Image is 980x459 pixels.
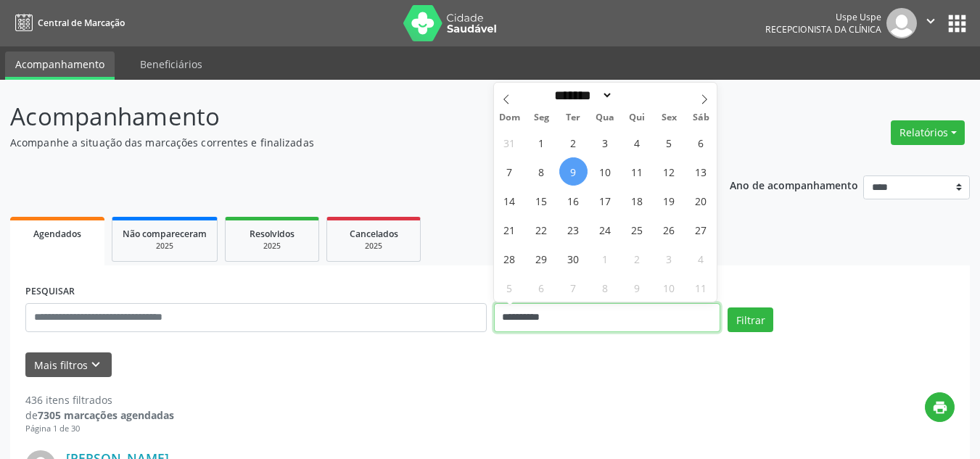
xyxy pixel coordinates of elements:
[728,307,773,332] button: Filtrar
[495,157,524,186] span: Setembro 7, 2025
[923,13,939,29] i: 
[25,423,174,435] div: Página 1 de 30
[655,157,683,186] span: Setembro 12, 2025
[25,408,174,423] div: de
[655,215,683,244] span: Setembro 26, 2025
[623,157,651,186] span: Setembro 11, 2025
[589,113,621,123] span: Qua
[350,228,398,240] span: Cancelados
[130,51,213,77] a: Beneficiários
[559,273,588,302] span: Outubro 7, 2025
[655,186,683,215] span: Setembro 19, 2025
[25,352,112,378] button: Mais filtroskeyboard_arrow_down
[621,113,653,123] span: Qui
[495,128,524,157] span: Agosto 31, 2025
[38,17,125,29] span: Central de Marcação
[559,157,588,186] span: Setembro 9, 2025
[687,128,715,157] span: Setembro 6, 2025
[591,215,619,244] span: Setembro 24, 2025
[613,88,661,103] input: Year
[123,241,207,252] div: 2025
[33,228,81,240] span: Agendados
[525,113,557,123] span: Seg
[623,273,651,302] span: Outubro 9, 2025
[25,281,75,303] label: PESQUISAR
[886,8,917,38] img: img
[559,215,588,244] span: Setembro 23, 2025
[123,228,207,240] span: Não compareceram
[655,273,683,302] span: Outubro 10, 2025
[250,228,295,240] span: Resolvidos
[623,244,651,273] span: Outubro 2, 2025
[687,157,715,186] span: Setembro 13, 2025
[944,11,970,36] button: apps
[527,157,556,186] span: Setembro 8, 2025
[917,8,944,38] button: 
[591,128,619,157] span: Setembro 3, 2025
[38,408,174,422] strong: 7305 marcações agendadas
[765,11,881,23] div: Uspe Uspe
[5,51,115,80] a: Acompanhamento
[527,128,556,157] span: Setembro 1, 2025
[591,157,619,186] span: Setembro 10, 2025
[559,186,588,215] span: Setembro 16, 2025
[932,400,948,415] i: print
[591,273,619,302] span: Outubro 8, 2025
[527,186,556,215] span: Setembro 15, 2025
[655,244,683,273] span: Outubro 3, 2025
[10,99,682,135] p: Acompanhamento
[495,244,524,273] span: Setembro 28, 2025
[25,392,174,408] div: 436 itens filtrados
[687,244,715,273] span: Outubro 4, 2025
[765,23,881,36] span: Recepcionista da clínica
[623,186,651,215] span: Setembro 18, 2025
[687,273,715,302] span: Outubro 11, 2025
[495,215,524,244] span: Setembro 21, 2025
[653,113,685,123] span: Sex
[550,88,614,103] select: Month
[10,11,125,35] a: Central de Marcação
[495,186,524,215] span: Setembro 14, 2025
[495,273,524,302] span: Outubro 5, 2025
[891,120,965,145] button: Relatórios
[494,113,526,123] span: Dom
[591,244,619,273] span: Outubro 1, 2025
[527,244,556,273] span: Setembro 29, 2025
[655,128,683,157] span: Setembro 5, 2025
[591,186,619,215] span: Setembro 17, 2025
[623,128,651,157] span: Setembro 4, 2025
[685,113,717,123] span: Sáb
[557,113,589,123] span: Ter
[88,357,104,373] i: keyboard_arrow_down
[236,241,308,252] div: 2025
[687,186,715,215] span: Setembro 20, 2025
[527,215,556,244] span: Setembro 22, 2025
[527,273,556,302] span: Outubro 6, 2025
[623,215,651,244] span: Setembro 25, 2025
[10,135,682,150] p: Acompanhe a situação das marcações correntes e finalizadas
[559,128,588,157] span: Setembro 2, 2025
[337,241,410,252] div: 2025
[687,215,715,244] span: Setembro 27, 2025
[730,175,858,194] p: Ano de acompanhamento
[559,244,588,273] span: Setembro 30, 2025
[925,392,955,422] button: print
